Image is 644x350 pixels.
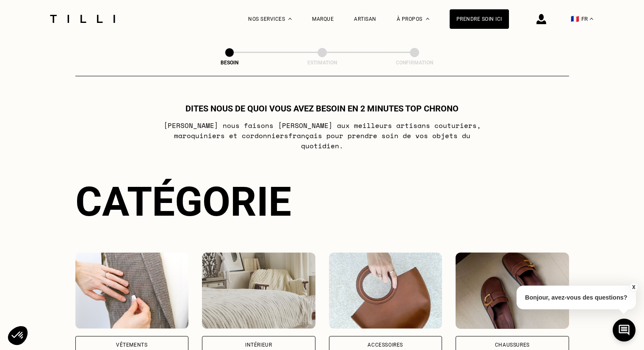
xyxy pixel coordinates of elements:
div: Catégorie [75,178,569,225]
img: Menu déroulant à propos [426,18,429,20]
div: Accessoires [368,342,403,347]
span: 🇫🇷 [571,15,579,23]
p: [PERSON_NAME] nous faisons [PERSON_NAME] aux meilleurs artisans couturiers , maroquiniers et cord... [154,120,490,151]
div: Vêtements [116,342,147,347]
div: Intérieur [245,342,272,347]
img: Menu déroulant [288,18,292,20]
img: Logo du service de couturière Tilli [47,15,118,23]
img: icône connexion [536,14,546,24]
div: Confirmation [372,60,457,66]
img: Accessoires [329,253,442,329]
a: Artisan [354,16,376,22]
div: Chaussures [495,342,530,347]
a: Prendre soin ici [450,9,509,29]
p: Bonjour, avez-vous des questions? [517,286,636,309]
div: Besoin [187,60,272,66]
a: Marque [312,16,334,22]
img: menu déroulant [590,18,593,20]
h1: Dites nous de quoi vous avez besoin en 2 minutes top chrono [185,103,459,114]
img: Chaussures [456,253,569,329]
div: Estimation [280,60,365,66]
img: Intérieur [202,253,315,329]
button: X [629,283,638,292]
img: Vêtements [75,253,189,329]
